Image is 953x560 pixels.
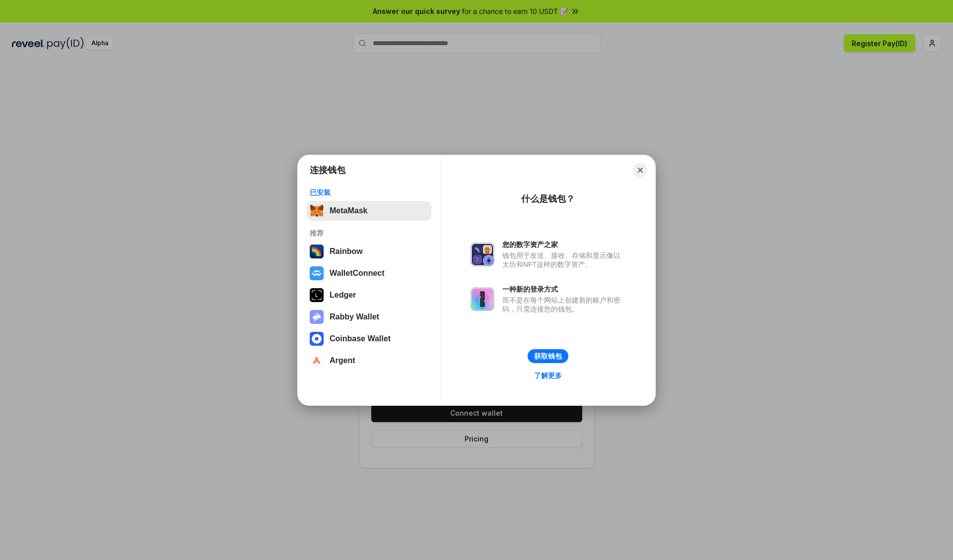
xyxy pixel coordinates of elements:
[307,242,431,261] button: Rainbow
[528,369,568,382] a: 了解更多
[307,285,431,305] button: Ledger
[307,307,431,327] button: Rabby Wallet
[310,229,428,238] div: 推荐
[471,287,494,311] img: svg+xml,%3Csvg%20xmlns%3D%22http%3A%2F%2Fwww.w3.org%2F2000%2Fsvg%22%20fill%3D%22none%22%20viewBox...
[502,296,625,313] div: 而不是在每个网站上创建新的账户和密码，只需连接您的钱包。
[471,243,494,266] img: svg+xml,%3Csvg%20xmlns%3D%22http%3A%2F%2Fwww.w3.org%2F2000%2Fsvg%22%20fill%3D%22none%22%20viewBox...
[310,266,324,280] img: svg+xml,%3Csvg%20width%3D%2228%22%20height%3D%2228%22%20viewBox%3D%220%200%2028%2028%22%20fill%3D...
[310,188,428,197] div: 已安装
[310,245,324,258] img: svg+xml,%3Csvg%20width%3D%22120%22%20height%3D%22120%22%20viewBox%3D%220%200%20120%20120%22%20fil...
[330,269,385,278] div: WalletConnect
[330,356,355,365] div: Argent
[330,206,367,215] div: MetaMask
[502,251,625,269] div: 钱包用于发送、接收、存储和显示像以太坊和NFT这样的数字资产。
[310,310,324,324] img: svg+xml,%3Csvg%20xmlns%3D%22http%3A%2F%2Fwww.w3.org%2F2000%2Fsvg%22%20fill%3D%22none%22%20viewBox...
[310,204,324,218] img: svg+xml,%3Csvg%20fill%3D%22none%22%20height%3D%2233%22%20viewBox%3D%220%200%2035%2033%22%20width%...
[307,201,431,221] button: MetaMask
[310,332,324,346] img: svg+xml,%3Csvg%20width%3D%2228%22%20height%3D%2228%22%20viewBox%3D%220%200%2028%2028%22%20fill%3D...
[310,164,345,176] h1: 连接钱包
[330,291,356,300] div: Ledger
[534,371,562,380] div: 了解更多
[534,352,562,361] div: 获取钱包
[502,285,625,294] div: 一种新的登录方式
[330,312,379,321] div: Rabby Wallet
[307,329,431,349] button: Coinbase Wallet
[521,193,575,205] div: 什么是钱包？
[502,240,625,249] div: 您的数字资产之家
[307,351,431,371] button: Argent
[310,354,324,368] img: svg+xml,%3Csvg%20width%3D%2228%22%20height%3D%2228%22%20viewBox%3D%220%200%2028%2028%22%20fill%3D...
[330,247,363,256] div: Rainbow
[528,349,568,363] button: 获取钱包
[633,163,647,177] button: Close
[307,263,431,283] button: WalletConnect
[310,288,324,302] img: svg+xml,%3Csvg%20xmlns%3D%22http%3A%2F%2Fwww.w3.org%2F2000%2Fsvg%22%20width%3D%2228%22%20height%3...
[330,334,391,343] div: Coinbase Wallet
